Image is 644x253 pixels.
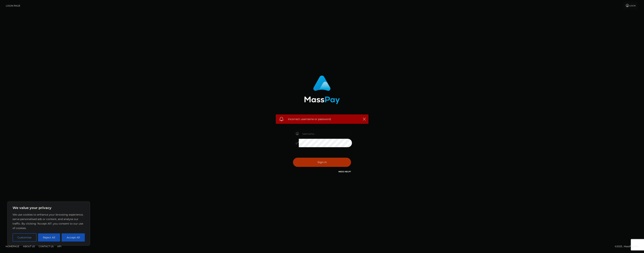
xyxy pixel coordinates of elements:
a: Login Page [6,2,20,10]
button: Reject All [38,233,60,242]
a: Contact Us [37,243,55,249]
button: Sign in [293,158,351,167]
a: Login [623,2,638,10]
a: Need Help? [338,170,351,173]
div: © 2025 , MassPay Inc. [615,244,641,249]
p: We value your privacy [13,206,85,210]
span: Incorrect username or password. [288,117,356,121]
a: About Us [22,243,36,249]
button: Accept All [62,233,85,242]
a: API [56,243,63,249]
img: MassPay Login [304,75,340,104]
input: Username... [299,130,352,138]
button: Customise [13,233,37,242]
a: Homepage [4,243,21,249]
div: We value your privacy [7,202,90,246]
p: We use cookies to enhance your browsing experience, serve personalised ads or content, and analys... [13,212,85,230]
